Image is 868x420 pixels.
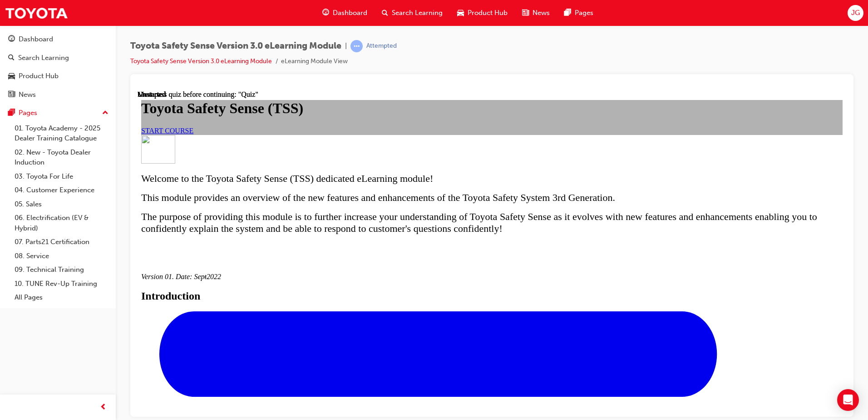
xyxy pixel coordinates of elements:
span: Search Learning [392,8,443,18]
span: Dashboard [333,8,367,18]
a: START COURSE [4,36,56,44]
a: car-iconProduct Hub [450,4,515,22]
button: Pages [4,105,112,121]
a: Dashboard [4,31,112,48]
img: Trak [5,3,68,23]
span: Product Hub [468,8,508,18]
span: news-icon [8,91,15,99]
a: 05. Sales [11,197,112,211]
span: search-icon [382,7,388,19]
em: Version 01. Date: Sep 2022 [4,182,84,190]
a: 03. Toyota For Life [11,170,112,184]
div: Dashboard [19,34,53,45]
a: All Pages [11,290,112,305]
span: pages-icon [8,109,15,117]
a: 07. Parts21 Certification [11,235,112,249]
span: car-icon [8,72,15,80]
span: Toyota Safety Sense Version 3.0 eLearning Module [130,41,341,51]
span: JG [851,8,860,18]
a: 06. Electrification (EV & Hybrid) [11,211,112,235]
div: Attempted [366,42,397,50]
span: up-icon [102,107,108,119]
a: news-iconNews [515,4,557,22]
li: eLearning Module View [281,56,348,67]
a: 01. Toyota Academy - 2025 Dealer Training Catalogue [11,121,112,145]
button: DashboardSearch LearningProduct HubNews [4,29,112,105]
div: Search Learning [18,53,69,63]
span: prev-icon [100,402,107,413]
a: 08. Service [11,249,112,263]
a: search-iconSearch Learning [375,4,450,22]
div: News [19,90,36,100]
span: | [345,41,347,51]
a: Search Learning [4,50,112,66]
a: News [4,86,112,103]
button: JG [848,5,863,21]
a: Toyota Safety Sense Version 3.0 eLearning Module [130,57,272,65]
span: Pages [575,8,593,18]
span: search-icon [8,54,15,62]
s: t [67,182,69,190]
span: learningRecordVerb_ATTEMPT-icon [350,40,363,52]
span: news-icon [522,7,529,19]
span: Welcome to the Toyota Safety Sense (TSS) dedicated eLearning module! [4,82,296,94]
a: guage-iconDashboard [315,4,375,22]
a: 02. New - Toyota Dealer Induction [11,145,112,170]
h2: Introduction [4,200,705,212]
div: Pages [19,108,37,118]
div: Product Hub [19,71,59,81]
a: 09. Technical Training [11,263,112,277]
span: The purpose of providing this module is to further increase your understanding of Toyota Safety S... [4,120,680,144]
a: 04. Customer Experience [11,183,112,197]
a: Product Hub [4,68,112,85]
span: guage-icon [8,35,15,44]
h1: Toyota Safety Sense (TSS) [4,10,705,26]
span: car-icon [457,7,464,19]
span: guage-icon [322,7,329,19]
span: pages-icon [564,7,571,19]
div: Open Intercom Messenger [837,389,859,411]
span: This module provides an overview of the new features and enhancements of the Toyota Safety System... [4,101,478,113]
a: 10. TUNE Rev-Up Training [11,277,112,291]
span: News [533,8,550,18]
a: pages-iconPages [557,4,601,22]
